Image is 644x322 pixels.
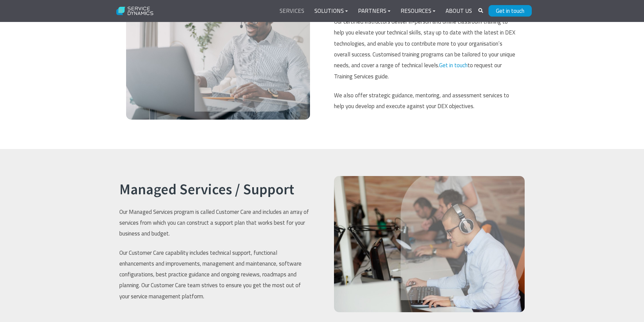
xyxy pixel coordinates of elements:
div: Navigation Menu [275,3,477,19]
a: Resources [396,3,440,19]
a: Solutions [309,3,353,19]
img: Service Dynamics Logo - White [113,2,158,20]
p: Our Managed Services program is called Customer Care and includes an array of services from which... [119,206,310,239]
a: Partners [353,3,396,19]
a: Get in touch [439,61,468,70]
h2: Managed Services / Support [119,181,310,198]
p: Our Customer Care capability includes technical support, functional enhancements and improvements... [119,247,310,302]
p: We also offer strategic guidance, mentoring, and assessment services to help you develop and exec... [334,90,518,112]
a: Get in touch [488,5,532,17]
p: Our certified instructors deliver in-person and online classroom training to help you elevate you... [334,16,518,82]
a: Services [275,3,309,19]
a: About Us [440,3,477,19]
img: IT Managed Services and Support [334,176,525,312]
